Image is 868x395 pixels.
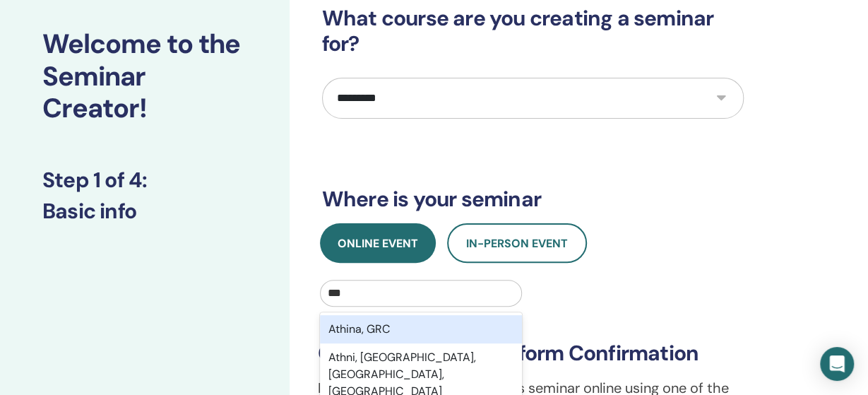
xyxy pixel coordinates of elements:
div: Athina, GRC [320,315,523,343]
h3: Basic info [42,199,247,224]
button: Online Event [320,223,436,263]
h3: What course are you creating a seminar for? [322,6,744,57]
h3: Online Teaching Platform Confirmation [318,341,748,366]
div: Open Intercom Messenger [820,347,854,381]
h3: Step 1 of 4 : [42,167,247,193]
button: In-Person Event [447,223,587,263]
h3: Where is your seminar [322,187,744,212]
span: Online Event [338,236,418,251]
span: In-Person Event [466,236,568,251]
h2: Welcome to the Seminar Creator! [42,28,247,125]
